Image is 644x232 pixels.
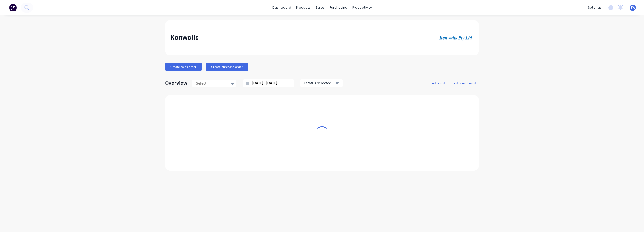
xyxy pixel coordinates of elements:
div: settings [585,4,604,11]
div: sales [313,4,327,11]
button: Create sales order [165,63,202,71]
div: 4 status selected [303,80,335,86]
button: add card [429,80,448,86]
a: dashboard [270,4,294,11]
button: 4 status selected [300,79,343,87]
div: Overview [165,78,187,88]
button: edit dashboard [451,80,479,86]
div: productivity [350,4,374,11]
div: purchasing [327,4,350,11]
span: SW [631,5,635,10]
img: Factory [9,4,17,11]
button: Create purchase order [206,63,248,71]
div: products [294,4,313,11]
div: Kenwalls [171,33,199,43]
img: Kenwalls [438,34,473,41]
